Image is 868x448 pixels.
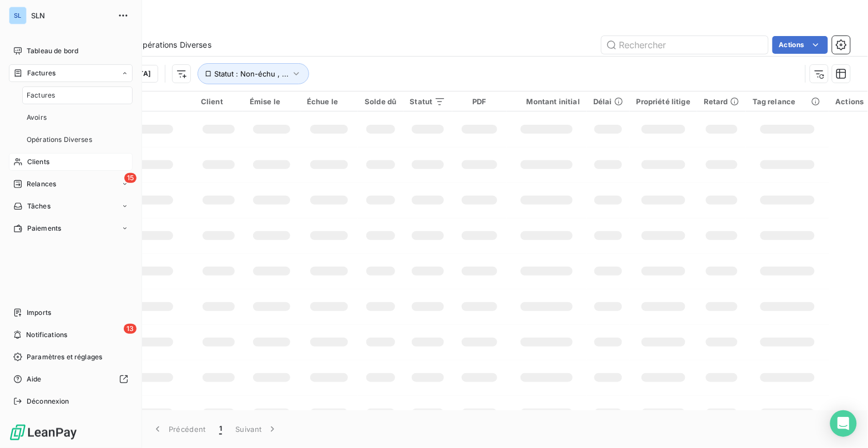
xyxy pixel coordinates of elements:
span: Opérations Diverses [137,39,211,50]
span: SLN [31,11,111,20]
span: Tableau de bord [27,46,78,56]
span: Aide [27,374,42,384]
span: Factures [27,90,55,100]
div: Actions [836,97,864,106]
button: 1 [213,418,229,441]
div: SL [9,7,27,24]
span: Notifications [26,330,67,340]
span: 1 [219,424,222,435]
div: Délai [593,97,623,106]
span: Tâches [27,201,51,211]
div: Solde dû [365,97,396,106]
div: Open Intercom Messenger [830,410,857,437]
span: 13 [124,324,137,334]
div: Statut [410,97,446,106]
span: Opérations Diverses [27,135,92,145]
span: Clients [27,157,49,167]
span: Déconnexion [27,396,69,406]
button: Statut : Non-échu , ... [198,63,309,84]
div: Montant initial [513,97,580,106]
button: Actions [773,36,828,54]
div: Échue le [307,97,351,106]
button: Précédent [145,418,213,441]
div: Émise le [250,97,294,106]
div: Propriété litige [637,97,690,106]
span: Statut : Non-échu , ... [214,69,289,78]
span: Relances [27,179,56,189]
div: Tag relance [753,97,822,106]
span: Factures [27,68,55,78]
input: Rechercher [602,36,768,54]
span: Imports [27,308,51,318]
div: Retard [704,97,739,106]
span: Paiements [27,223,61,233]
span: Paramètres et réglages [27,352,102,362]
span: 15 [124,173,137,183]
img: Logo LeanPay [9,424,78,441]
a: Aide [9,370,133,388]
div: PDF [459,97,499,106]
button: Suivant [229,418,285,441]
div: Client [201,97,236,106]
span: Avoirs [27,113,47,123]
